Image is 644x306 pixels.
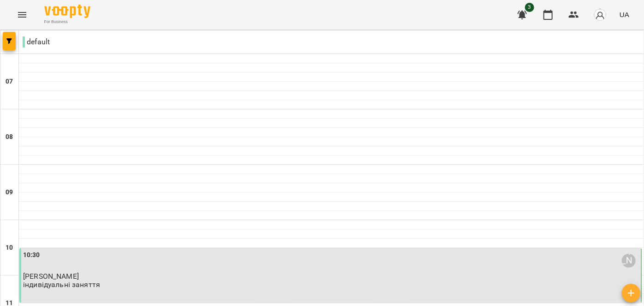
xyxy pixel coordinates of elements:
span: For Business [44,19,90,25]
span: UA [620,10,629,19]
p: індивідуальні заняття [23,281,100,288]
button: UA [616,6,633,23]
p: default [23,36,50,48]
img: Voopty Logo [44,5,90,18]
h6: 09 [6,187,13,198]
h6: 07 [6,77,13,87]
img: avatar_s.png [594,8,607,21]
h6: 10 [6,243,13,253]
span: 3 [525,3,534,12]
div: Коберник Маша Вячеславівна [622,254,636,268]
button: Створити урок [622,284,640,302]
label: 10:30 [23,250,40,260]
span: [PERSON_NAME] [23,272,79,281]
h6: 08 [6,132,13,142]
button: Menu [11,4,33,26]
